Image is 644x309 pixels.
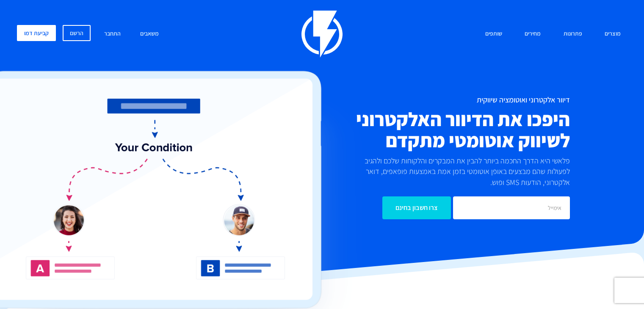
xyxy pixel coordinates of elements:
a: התחבר [98,25,127,43]
input: צרו חשבון בחינם [382,196,451,219]
a: שותפים [479,25,509,43]
a: הרשם [63,25,91,41]
p: פלאשי היא הדרך החכמה ביותר להבין את המבקרים והלקוחות שלכם ולהגיב לפעולות שהם מבצעים באופן אוטומטי... [354,155,570,188]
a: מחירים [518,25,547,43]
input: אימייל [453,196,570,219]
a: פתרונות [557,25,589,43]
h2: היפכו את הדיוור האלקטרוני לשיווק אוטומטי מתקדם [277,108,570,151]
a: משאבים [134,25,165,43]
a: קביעת דמו [17,25,56,41]
a: מוצרים [598,25,627,43]
h1: דיוור אלקטרוני ואוטומציה שיווקית [277,96,570,104]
